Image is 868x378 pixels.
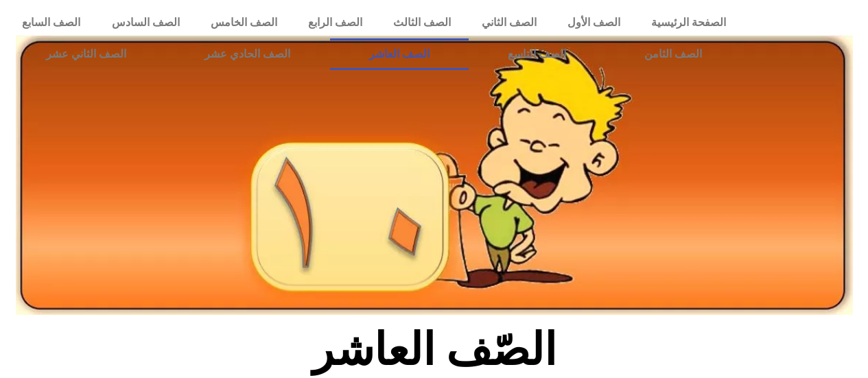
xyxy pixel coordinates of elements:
[552,7,635,38] a: الصف الأول
[635,7,741,38] a: الصفحة الرئيسية
[377,7,466,38] a: الصف الثالث
[605,38,741,70] a: الصف الثامن
[7,7,96,38] a: الصف السابع
[207,323,661,377] h2: الصّف العاشر
[466,7,552,38] a: الصف الثاني
[292,7,377,38] a: الصف الرابع
[7,38,165,70] a: الصف الثاني عشر
[330,38,469,70] a: الصف العاشر
[165,38,329,70] a: الصف الحادي عشر
[96,7,195,38] a: الصف السادس
[195,7,292,38] a: الصف الخامس
[469,38,605,70] a: الصف التاسع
